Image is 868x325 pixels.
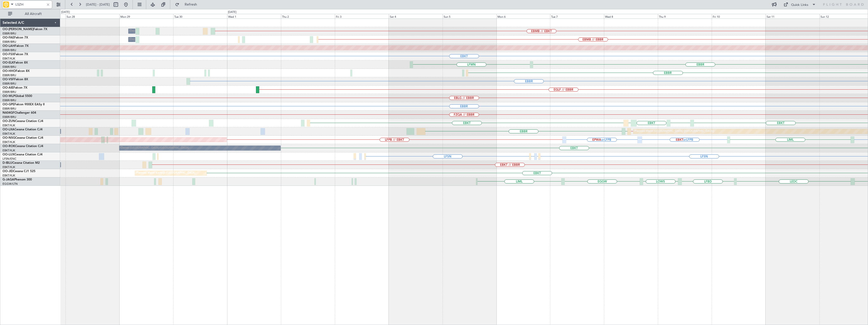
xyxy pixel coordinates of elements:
a: EBBR/BRU [3,40,16,44]
a: OO-ZUNCessna Citation CJ4 [3,120,43,123]
a: EBBR/BRU [3,48,16,52]
span: OO-HHO [3,70,16,73]
div: [DATE] [228,10,236,14]
a: EBKT/KJK [3,174,15,177]
span: OO-WLP [3,95,15,98]
div: Mon 29 [119,14,173,18]
a: EBKT/KJK [3,57,15,60]
span: Refresh [180,3,202,6]
span: OO-JID [3,170,13,173]
a: EBBR/BRU [3,98,16,102]
span: OO-LAH [3,45,15,48]
div: Thu 9 [658,14,712,18]
span: OO-AIE [3,86,13,89]
div: Fri 3 [335,14,389,18]
a: OO-AIEFalcon 7X [3,86,27,89]
span: [DATE] - [DATE] [86,2,110,7]
div: Sun 5 [443,14,496,18]
button: All Aircraft [6,10,55,18]
div: Thu 2 [281,14,335,18]
a: OO-NSGCessna Citation CJ4 [3,136,43,139]
span: OO-[PERSON_NAME] [3,28,33,31]
a: D-IBLUCessna Citation M2 [3,161,40,165]
a: N604GFChallenger 604 [3,111,36,114]
a: OO-VSFFalcon 8X [3,78,28,81]
a: EBKT/KJK [3,140,15,144]
a: EBBR/BRU [3,73,16,77]
a: OO-HHOFalcon 8X [3,70,30,73]
a: EBBR/BRU [3,107,16,111]
a: EBBR/BRU [3,32,16,35]
span: D-IBLU [3,161,12,165]
a: OO-LUXCessna Citation CJ4 [3,153,42,156]
a: OO-ROKCessna Citation CJ4 [3,145,43,148]
a: OO-LAHFalcon 7X [3,45,29,48]
button: Quick Links [781,1,818,9]
a: EGGW/LTN [3,182,18,186]
a: OO-JIDCessna CJ1 525 [3,170,35,173]
div: Sat 11 [766,14,819,18]
div: Planned Maint [GEOGRAPHIC_DATA] ([GEOGRAPHIC_DATA]) [635,128,714,135]
div: [DATE] [61,10,70,14]
span: G-JAGA [3,178,14,181]
span: OO-ELK [3,61,14,64]
div: Quick Links [791,3,808,8]
span: OO-FAE [3,36,14,39]
span: OO-ROK [3,145,15,148]
div: Owner [GEOGRAPHIC_DATA]-[GEOGRAPHIC_DATA] [121,144,189,152]
a: OO-FSXFalcon 7X [3,53,28,56]
button: Refresh [173,1,203,9]
a: EBKT/KJK [3,165,15,169]
a: EBBR/BRU [3,90,16,94]
span: OO-NSG [3,136,15,139]
div: Owner Melsbroek Air Base [130,27,164,35]
div: Sun 28 [66,14,119,18]
a: OO-GPEFalcon 900EX EASy II [3,103,45,106]
span: N604GF [3,111,14,114]
a: OO-WLPGlobal 5500 [3,95,32,98]
span: All Aircraft [13,12,53,16]
span: OO-FSX [3,53,14,56]
a: LFSN/ENC [3,157,16,161]
div: Tue 30 [173,14,227,18]
div: Fri 10 [712,14,766,18]
div: Mon 6 [496,14,550,18]
div: Owner Melsbroek Air Base [130,36,164,43]
a: OO-LXACessna Citation CJ4 [3,128,42,131]
div: Planned Maint Kortrijk-[GEOGRAPHIC_DATA] [136,169,195,177]
a: OO-ELKFalcon 8X [3,61,28,64]
a: EBBR/BRU [3,65,16,69]
input: Airport [15,1,45,8]
a: EBBR/BRU [3,115,16,119]
span: OO-GPE [3,103,14,106]
a: OO-[PERSON_NAME]Falcon 7X [3,28,47,31]
span: OO-LUX [3,153,14,156]
a: EBBR/BRU [3,82,16,86]
a: EBKT/KJK [3,149,15,152]
div: Sat 4 [389,14,443,18]
a: OO-FAEFalcon 7X [3,36,28,39]
span: OO-VSF [3,78,14,81]
a: G-JAGAPhenom 300 [3,178,32,181]
div: Tue 7 [550,14,604,18]
a: EBKT/KJK [3,132,15,136]
div: Wed 8 [604,14,658,18]
div: Wed 1 [227,14,281,18]
a: EBKT/KJK [3,124,15,127]
span: OO-LXA [3,128,14,131]
span: OO-ZUN [3,120,15,123]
